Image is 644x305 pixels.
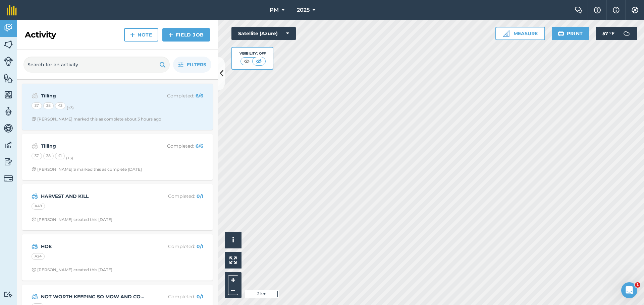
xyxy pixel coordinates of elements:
[229,256,237,264] img: Four arrows, one pointing top left, one top right, one bottom right and the last bottom left
[552,27,589,40] button: Print
[495,27,545,40] button: Measure
[150,293,203,300] p: Completed :
[26,138,209,176] a: TillingCompleted: 6/6373841(+3)Clock with arrow pointing clockwise[PERSON_NAME] S marked this as ...
[4,291,13,298] img: svg+xml;base64,PD94bWwgdmVyc2lvbj0iMS4wIiBlbmNvZGluZz0idXRmLTgiPz4KPCEtLSBHZW5lcmF0b3I6IEFkb2JlIE...
[613,6,620,14] img: svg+xml;base64,PHN2ZyB4bWxucz0iaHR0cDovL3d3dy53My5vcmcvMjAwMC9zdmciIHdpZHRoPSIxNyIgaGVpZ2h0PSIxNy...
[32,117,36,121] img: Clock with arrow pointing clockwise
[255,58,263,65] img: svg+xml;base64,PHN2ZyB4bWxucz0iaHR0cDovL3d3dy53My5vcmcvMjAwMC9zdmciIHdpZHRoPSI1MCIgaGVpZ2h0PSI0MC...
[55,102,65,109] div: 43
[4,57,13,66] img: svg+xml;base64,PD94bWwgdmVyc2lvbj0iMS4wIiBlbmNvZGluZz0idXRmLTgiPz4KPCEtLSBHZW5lcmF0b3I6IEFkb2JlIE...
[575,7,583,13] img: Two speech bubbles overlapping with the left bubble in the forefront
[225,232,241,248] button: i
[25,29,56,40] h2: Activity
[159,61,166,69] img: svg+xml;base64,PHN2ZyB4bWxucz0iaHR0cDovL3d3dy53My5vcmcvMjAwMC9zdmciIHdpZHRoPSIxOSIgaGVpZ2h0PSIyNC...
[4,106,13,117] img: svg+xml;base64,PD94bWwgdmVyc2lvbj0iMS4wIiBlbmNvZGluZz0idXRmLTgiPz4KPCEtLSBHZW5lcmF0b3I6IEFkb2JlIE...
[4,90,13,100] img: svg+xml;base64,PHN2ZyB4bWxucz0iaHR0cDovL3d3dy53My5vcmcvMjAwMC9zdmciIHdpZHRoPSI1NiIgaGVpZ2h0PSI2MC...
[4,123,13,133] img: svg+xml;base64,PD94bWwgdmVyc2lvbj0iMS4wIiBlbmNvZGluZz0idXRmLTgiPz4KPCEtLSBHZW5lcmF0b3I6IEFkb2JlIE...
[67,105,74,110] small: (+ 3 )
[55,153,65,159] div: 41
[32,242,38,250] img: svg+xml;base64,PD94bWwgdmVyc2lvbj0iMS4wIiBlbmNvZGluZz0idXRmLTgiPz4KPCEtLSBHZW5lcmF0b3I6IEFkb2JlIE...
[32,117,161,122] div: [PERSON_NAME] marked this as complete about 3 hours ago
[32,293,38,301] img: svg+xml;base64,PD94bWwgdmVyc2lvbj0iMS4wIiBlbmNvZGluZz0idXRmLTgiPz4KPCEtLSBHZW5lcmF0b3I6IEFkb2JlIE...
[635,282,640,288] span: 1
[503,30,509,37] img: Ruler icon
[4,23,13,33] img: svg+xml;base64,PD94bWwgdmVyc2lvbj0iMS4wIiBlbmNvZGluZz0idXRmLTgiPz4KPCEtLSBHZW5lcmF0b3I6IEFkb2JlIE...
[32,267,112,273] div: [PERSON_NAME] created this [DATE]
[297,6,310,14] span: 2025
[187,61,206,68] span: Filters
[32,102,42,109] div: 37
[41,293,147,300] strong: NOT WORTH KEEPING SO MOW AND COVER
[593,7,601,13] img: A question mark icon
[32,167,36,171] img: Clock with arrow pointing clockwise
[4,174,13,183] img: svg+xml;base64,PD94bWwgdmVyc2lvbj0iMS4wIiBlbmNvZGluZz0idXRmLTgiPz4KPCEtLSBHZW5lcmF0b3I6IEFkb2JlIE...
[32,217,112,222] div: [PERSON_NAME] created this [DATE]
[197,243,203,249] strong: 0 / 1
[231,27,296,40] button: Satellite (Azure)
[41,243,147,250] strong: HOE
[621,282,637,298] iframe: Intercom live chat
[32,167,142,172] div: [PERSON_NAME] S marked this as complete [DATE]
[4,140,13,150] img: svg+xml;base64,PD94bWwgdmVyc2lvbj0iMS4wIiBlbmNvZGluZz0idXRmLTgiPz4KPCEtLSBHZW5lcmF0b3I6IEFkb2JlIE...
[150,92,203,99] p: Completed :
[7,5,17,15] img: fieldmargin Logo
[596,27,637,40] button: 57 °F
[32,203,45,210] div: A48
[23,57,170,73] input: Search for an activity
[631,7,639,13] img: A cog icon
[173,57,211,73] button: Filters
[196,143,203,149] strong: 6 / 6
[602,27,614,40] span: 57 ° F
[150,142,203,150] p: Completed :
[162,28,210,42] a: Field Job
[32,142,38,150] img: svg+xml;base64,PD94bWwgdmVyc2lvbj0iMS4wIiBlbmNvZGluZz0idXRmLTgiPz4KPCEtLSBHZW5lcmF0b3I6IEFkb2JlIE...
[32,153,42,159] div: 37
[558,29,564,37] img: svg+xml;base64,PHN2ZyB4bWxucz0iaHR0cDovL3d3dy53My5vcmcvMjAwMC9zdmciIHdpZHRoPSIxOSIgaGVpZ2h0PSIyNC...
[43,153,54,159] div: 38
[32,217,36,222] img: Clock with arrow pointing clockwise
[41,142,147,150] strong: Tilling
[32,268,36,272] img: Clock with arrow pointing clockwise
[232,236,234,244] span: i
[130,31,135,39] img: svg+xml;base64,PHN2ZyB4bWxucz0iaHR0cDovL3d3dy53My5vcmcvMjAwMC9zdmciIHdpZHRoPSIxNCIgaGVpZ2h0PSIyNC...
[124,28,158,42] a: Note
[41,92,147,99] strong: Tilling
[197,294,203,300] strong: 0 / 1
[66,156,73,160] small: (+ 3 )
[228,285,238,295] button: –
[150,193,203,200] p: Completed :
[196,93,203,99] strong: 6 / 6
[26,88,209,126] a: TillingCompleted: 6/6373843(+3)Clock with arrow pointing clockwise[PERSON_NAME] marked this as co...
[41,193,147,200] strong: HARVEST AND KILL
[32,192,38,200] img: svg+xml;base64,PD94bWwgdmVyc2lvbj0iMS4wIiBlbmNvZGluZz0idXRmLTgiPz4KPCEtLSBHZW5lcmF0b3I6IEFkb2JlIE...
[26,188,209,226] a: HARVEST AND KILLCompleted: 0/1A48Clock with arrow pointing clockwise[PERSON_NAME] created this [D...
[197,193,203,199] strong: 0 / 1
[4,40,13,50] img: svg+xml;base64,PHN2ZyB4bWxucz0iaHR0cDovL3d3dy53My5vcmcvMjAwMC9zdmciIHdpZHRoPSI1NiIgaGVpZ2h0PSI2MC...
[32,92,38,100] img: svg+xml;base64,PD94bWwgdmVyc2lvbj0iMS4wIiBlbmNvZGluZz0idXRmLTgiPz4KPCEtLSBHZW5lcmF0b3I6IEFkb2JlIE...
[4,157,13,167] img: svg+xml;base64,PD94bWwgdmVyc2lvbj0iMS4wIiBlbmNvZGluZz0idXRmLTgiPz4KPCEtLSBHZW5lcmF0b3I6IEFkb2JlIE...
[239,51,266,56] div: Visibility: Off
[4,73,13,83] img: svg+xml;base64,PHN2ZyB4bWxucz0iaHR0cDovL3d3dy53My5vcmcvMjAwMC9zdmciIHdpZHRoPSI1NiIgaGVpZ2h0PSI2MC...
[150,243,203,250] p: Completed :
[228,275,238,285] button: +
[26,238,209,277] a: HOECompleted: 0/1A24Clock with arrow pointing clockwise[PERSON_NAME] created this [DATE]
[243,58,251,65] img: svg+xml;base64,PHN2ZyB4bWxucz0iaHR0cDovL3d3dy53My5vcmcvMjAwMC9zdmciIHdpZHRoPSI1MCIgaGVpZ2h0PSI0MC...
[43,102,54,109] div: 38
[168,31,173,39] img: svg+xml;base64,PHN2ZyB4bWxucz0iaHR0cDovL3d3dy53My5vcmcvMjAwMC9zdmciIHdpZHRoPSIxNCIgaGVpZ2h0PSIyNC...
[32,253,45,260] div: A24
[270,6,279,14] span: PM
[620,27,633,40] img: svg+xml;base64,PD94bWwgdmVyc2lvbj0iMS4wIiBlbmNvZGluZz0idXRmLTgiPz4KPCEtLSBHZW5lcmF0b3I6IEFkb2JlIE...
